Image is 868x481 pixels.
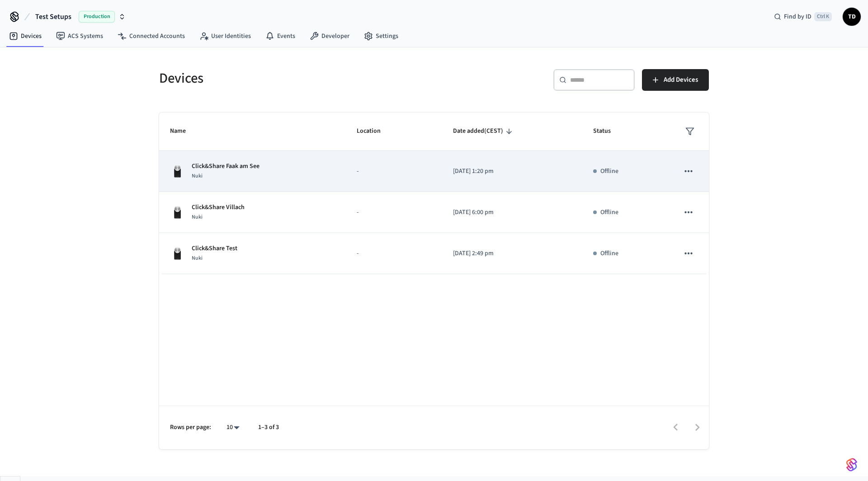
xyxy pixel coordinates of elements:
[846,458,857,472] img: SeamLogoGradient.69752ec5.svg
[600,249,618,258] p: Offline
[814,12,832,21] span: Ctrl K
[159,112,709,274] table: sticky table
[357,28,406,44] a: Settings
[159,69,429,88] h5: Devices
[170,423,211,432] p: Rows per page:
[192,213,203,221] span: Nuki
[192,162,259,171] p: Click&Share Faak am See
[192,203,245,212] p: Click&Share Villach
[2,28,49,44] a: Devices
[357,208,431,217] p: -
[600,208,618,217] p: Offline
[453,124,515,138] span: Date added(CEST)
[35,11,71,22] span: Test Setups
[192,28,258,44] a: User Identities
[79,11,115,23] span: Production
[170,124,198,138] span: Name
[49,28,110,44] a: ACS Systems
[170,205,184,219] img: Nuki Smart Lock 3.0 Pro Black, Front
[222,421,244,434] div: 10
[192,172,203,180] span: Nuki
[357,124,392,138] span: Location
[843,8,861,26] button: TD
[453,167,571,176] p: [DATE] 1:20 pm
[170,246,184,261] img: Nuki Smart Lock 3.0 Pro Black, Front
[844,9,860,25] span: TD
[258,423,279,432] p: 1–3 of 3
[767,9,839,25] div: Find by IDCtrl K
[357,167,431,176] p: -
[784,12,811,21] span: Find by ID
[664,74,698,86] span: Add Devices
[593,124,623,138] span: Status
[170,164,184,178] img: Nuki Smart Lock 3.0 Pro Black, Front
[453,208,571,217] p: [DATE] 6:00 pm
[357,249,431,258] p: -
[642,69,709,91] button: Add Devices
[453,249,571,258] p: [DATE] 2:49 pm
[600,167,618,176] p: Offline
[192,254,203,262] span: Nuki
[258,28,302,44] a: Events
[302,28,357,44] a: Developer
[192,244,237,253] p: Click&Share Test
[110,28,192,44] a: Connected Accounts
